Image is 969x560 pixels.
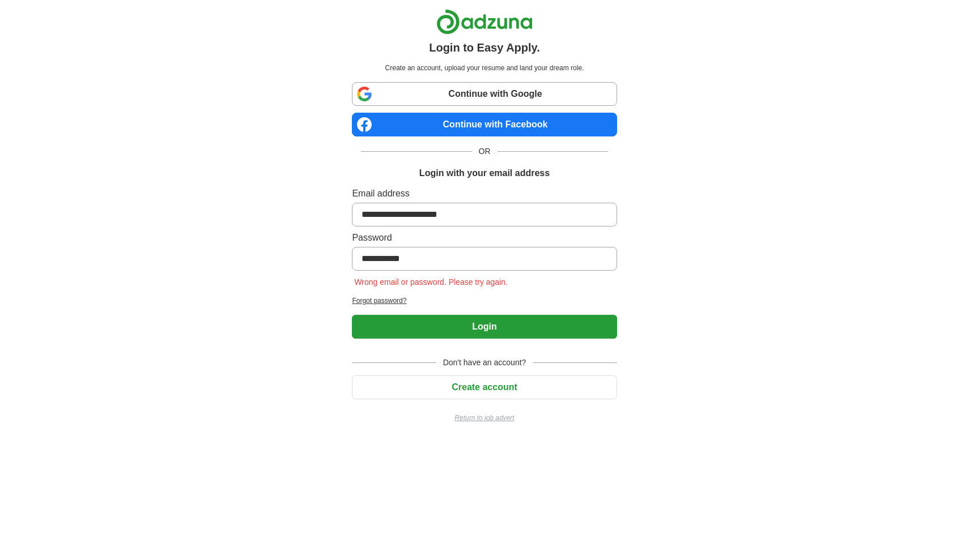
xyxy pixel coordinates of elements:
[352,231,617,245] label: Password
[352,187,617,200] label: Email address
[354,63,614,73] p: Create an account, upload your resume and land your dream role.
[472,146,498,157] span: OR
[352,82,617,106] a: Continue with Google
[436,357,533,369] span: Don't have an account?
[352,413,617,423] a: Return to job advert
[352,315,617,339] button: Login
[352,113,617,136] a: Continue with Facebook
[352,382,617,392] a: Create account
[429,39,540,56] h1: Login to Easy Apply.
[436,9,533,35] img: Adzuna logo
[352,277,510,287] span: Wrong email or password. Please try again.
[352,375,617,399] button: Create account
[419,166,550,180] h1: Login with your email address
[352,296,617,306] a: Forgot password?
